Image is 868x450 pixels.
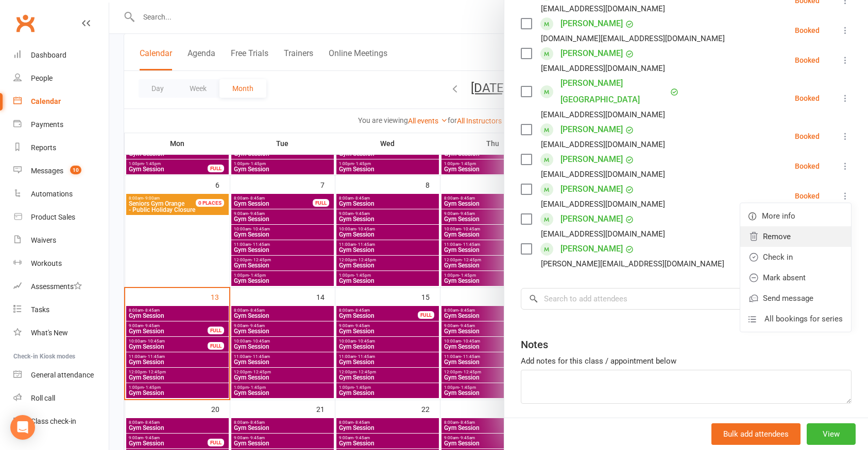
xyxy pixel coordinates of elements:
div: Booked [795,192,820,200]
a: Workouts [13,252,109,275]
a: People [13,67,109,90]
span: All bookings for series [764,313,843,325]
div: Add notes for this class / appointment below [521,355,852,367]
a: Calendar [13,90,109,113]
div: [EMAIL_ADDRESS][DOMAIN_NAME] [541,168,665,181]
div: Class check-in [31,417,76,425]
a: Remove [740,226,851,247]
div: Tasks [31,305,49,314]
div: [PERSON_NAME][EMAIL_ADDRESS][DOMAIN_NAME] [541,257,724,271]
div: Dashboard [31,51,66,59]
div: [EMAIL_ADDRESS][DOMAIN_NAME] [541,2,665,15]
div: People [31,74,53,82]
a: [PERSON_NAME] [560,241,623,257]
a: Reports [13,136,109,159]
div: Booked [795,133,820,140]
a: [PERSON_NAME] [560,181,623,197]
div: General attendance [31,371,94,379]
a: [PERSON_NAME] [560,151,623,168]
a: Check in [740,247,851,267]
a: General attendance kiosk mode [13,364,109,387]
a: Tasks [13,298,109,321]
a: [PERSON_NAME] [560,15,623,32]
a: [PERSON_NAME] [560,211,623,227]
a: Assessments [13,275,109,298]
div: Roll call [31,394,55,402]
div: [DOMAIN_NAME][EMAIL_ADDRESS][DOMAIN_NAME] [541,32,725,45]
a: Roll call [13,387,109,410]
div: [EMAIL_ADDRESS][DOMAIN_NAME] [541,227,665,241]
a: Product Sales [13,206,109,229]
div: Payments [31,120,63,129]
a: Automations [13,183,109,206]
input: Search to add attendees [521,288,852,310]
div: Booked [795,95,820,102]
a: More info [740,206,851,226]
div: Reports [31,143,56,152]
a: Messages 10 [13,159,109,183]
a: Dashboard [13,44,109,67]
div: Automations [31,190,73,198]
a: Class kiosk mode [13,410,109,433]
div: Notes [521,337,548,352]
div: Product Sales [31,213,75,221]
div: Workouts [31,259,62,267]
a: Mark absent [740,267,851,288]
div: [EMAIL_ADDRESS][DOMAIN_NAME] [541,62,665,75]
div: Messages [31,167,63,175]
div: [EMAIL_ADDRESS][DOMAIN_NAME] [541,138,665,151]
a: Clubworx [12,10,38,36]
div: Booked [795,163,820,170]
div: [EMAIL_ADDRESS][DOMAIN_NAME] [541,108,665,121]
a: All bookings for series [740,309,851,329]
a: Waivers [13,229,109,252]
div: Booked [795,57,820,64]
button: View [807,423,856,445]
a: Payments [13,113,109,136]
a: [PERSON_NAME] [560,45,623,62]
button: Bulk add attendees [711,423,801,445]
span: 10 [70,166,81,174]
div: Booked [795,27,820,34]
div: Calendar [31,97,61,105]
a: Send message [740,288,851,309]
div: Open Intercom Messenger [10,415,35,440]
div: Waivers [31,236,56,244]
div: Assessments [31,282,82,291]
a: [PERSON_NAME] [560,121,623,138]
div: [EMAIL_ADDRESS][DOMAIN_NAME] [541,197,665,211]
div: What's New [31,329,68,337]
span: More info [762,210,795,222]
a: [PERSON_NAME][GEOGRAPHIC_DATA] [560,75,668,108]
a: What's New [13,321,109,345]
